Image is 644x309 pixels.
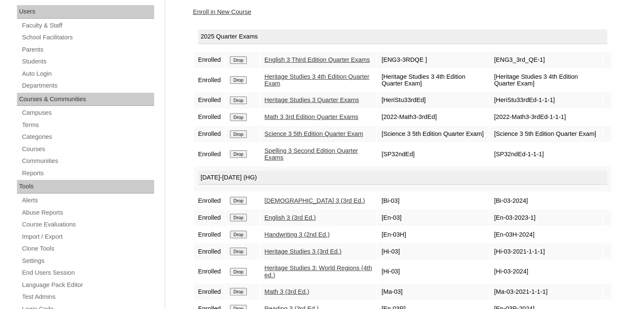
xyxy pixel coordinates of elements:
[194,193,225,209] td: Enrolled
[377,226,489,243] td: [En-03H]
[17,5,154,19] div: Users
[21,108,154,118] a: Campuses
[194,243,225,259] td: Enrolled
[377,52,489,68] td: [ENG3-3RDQE ]
[490,143,602,166] td: [SP32ndEd-1-1-1]
[265,113,359,120] a: Math 3 3rd Edition Quarter Exams
[21,207,154,218] a: Abuse Reports
[21,195,154,206] a: Alerts
[490,126,602,142] td: [Science 3 5th Edition Quarter Exam]
[490,226,602,243] td: [En-03H-2024]
[21,219,154,230] a: Course Evaluations
[21,132,154,142] a: Categories
[194,126,225,142] td: Enrolled
[21,32,154,43] a: School Facilitators
[21,168,154,179] a: Reports
[265,130,363,137] a: Science 3 5th Edition Quarter Exam
[21,256,154,266] a: Settings
[490,260,602,283] td: [Hi-03-2024]
[265,214,316,221] a: English 3 (3rd Ed.)
[21,80,154,91] a: Departments
[265,97,359,103] a: Heritage Studies 3 Quarter Exams
[21,44,154,55] a: Parents
[194,109,225,125] td: Enrolled
[21,20,154,31] a: Faculty & Staff
[230,130,246,138] input: Drop
[265,147,358,161] a: Spelling 3 Second Edition Quarter Exams
[377,243,489,259] td: [Hi-03]
[377,143,489,166] td: [SP32ndEd]
[490,210,602,226] td: [En-03-2023-1]
[490,92,602,108] td: [HeriStu33rdEd-1-1-1]
[490,69,602,91] td: [Heritage Studies 3 4th Edition Quarter Exam]
[230,268,246,276] input: Drop
[194,260,225,283] td: Enrolled
[265,248,342,255] a: Heritage Studies 3 (3rd Ed.)
[377,69,489,91] td: [Heritage Studies 3 4th Edition Quarter Exam]
[490,243,602,259] td: [Hi-03-2021-1-1-1]
[21,144,154,154] a: Courses
[21,120,154,130] a: Terms
[490,193,602,209] td: [Bi-03-2024]
[17,180,154,193] div: Tools
[230,76,246,84] input: Drop
[194,226,225,243] td: Enrolled
[21,69,154,79] a: Auto Login
[377,260,489,283] td: [Hi-03]
[265,231,330,238] a: Handwriting 3 (2nd Ed.)
[194,92,225,108] td: Enrolled
[490,109,602,125] td: [2022-Math3-3rdEd-1-1-1]
[193,8,252,15] a: Enroll in New Course
[21,56,154,67] a: Students
[377,210,489,226] td: [En-03]
[230,197,246,204] input: Drop
[377,109,489,125] td: [2022-Math3-3rdEd]
[17,93,154,106] div: Courses & Communities
[230,288,246,295] input: Drop
[230,113,246,121] input: Drop
[265,288,310,295] a: Math 3 (3rd Ed.)
[230,214,246,221] input: Drop
[377,193,489,209] td: [Bi-03]
[490,52,602,68] td: [ENG3_3rd_QE-1]
[198,171,607,185] div: [DATE]-[DATE] (HG)
[230,97,246,104] input: Drop
[198,30,607,44] div: 2025 Quarter Exams
[230,56,246,64] input: Drop
[265,197,365,204] a: [DEMOGRAPHIC_DATA] 3 (3rd Ed.)
[230,150,246,158] input: Drop
[21,292,154,302] a: Test Admins
[265,265,372,279] a: Heritage Studies 3: World Regions (4th ed.)
[194,52,225,68] td: Enrolled
[194,69,225,91] td: Enrolled
[230,248,246,255] input: Drop
[194,284,225,300] td: Enrolled
[377,126,489,142] td: [Science 3 5th Edition Quarter Exam]
[21,268,154,278] a: End Users Session
[377,284,489,300] td: [Ma-03]
[377,92,489,108] td: [HeriStu33rdEd]
[194,143,225,166] td: Enrolled
[21,280,154,290] a: Language Pack Editor
[21,156,154,166] a: Communities
[230,231,246,238] input: Drop
[21,243,154,254] a: Clone Tools
[194,210,225,226] td: Enrolled
[265,56,370,63] a: English 3 Third Edition Quarter Exams
[265,73,370,87] a: Heritage Studies 3 4th Edition Quarter Exam
[490,284,602,300] td: [Ma-03-2021-1-1-1]
[21,232,154,242] a: Import / Export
